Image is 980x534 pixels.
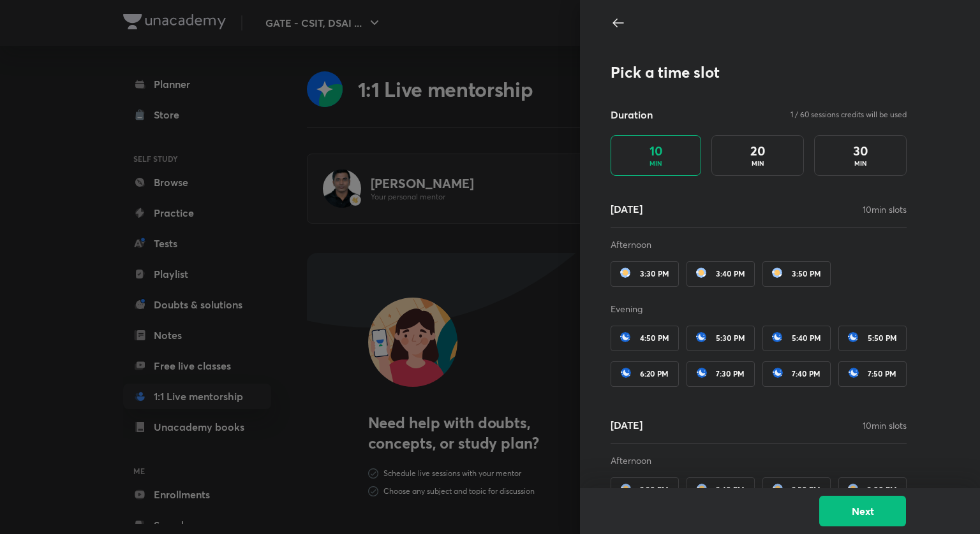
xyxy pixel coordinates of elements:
[773,368,783,378] img: session-card1
[620,268,630,278] img: session-card1
[752,159,764,168] p: MIN
[791,109,907,120] p: 1 / 60 sessions credits will be used
[650,159,662,168] p: MIN
[792,486,820,494] span: 2:50 PM
[611,107,653,122] h5: Duration
[697,368,707,378] img: session-card1
[696,332,706,342] img: session-card1
[611,302,907,315] p: Evening
[868,334,897,343] span: 5:50 PM
[772,268,782,278] img: session-card1
[848,484,858,494] img: session-card1
[792,334,821,343] span: 5:40 PM
[750,143,766,159] h4: 20
[716,334,745,343] span: 5:30 PM
[716,370,745,379] span: 7:30 PM
[621,368,631,378] img: session-card1
[611,63,907,82] h3: Pick a time slot
[640,334,669,343] span: 4:50 PM
[640,270,669,278] span: 3:30 PM
[772,332,782,342] img: session-card1
[848,332,858,342] img: session-card1
[854,159,867,168] p: MIN
[696,268,706,278] img: session-card1
[611,201,642,217] h5: [DATE]
[611,454,907,467] p: Afternoon
[853,143,868,159] h4: 30
[611,238,907,251] p: Afternoon
[716,486,745,494] span: 2:40 PM
[863,203,907,216] p: 10 min slots
[773,484,783,494] img: session-card1
[640,370,669,379] span: 6:20 PM
[640,486,669,494] span: 2:30 PM
[697,484,707,494] img: session-card1
[620,332,630,342] img: session-card1
[621,484,631,494] img: session-card1
[650,143,663,159] h4: 10
[867,486,897,494] span: 3:00 PM
[819,496,906,526] button: Next
[792,370,820,379] span: 7:40 PM
[792,270,821,278] span: 3:50 PM
[716,270,745,278] span: 3:40 PM
[863,419,907,432] p: 10 min slots
[868,370,896,379] span: 7:50 PM
[849,368,859,378] img: session-card1
[611,417,642,433] h5: [DATE]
